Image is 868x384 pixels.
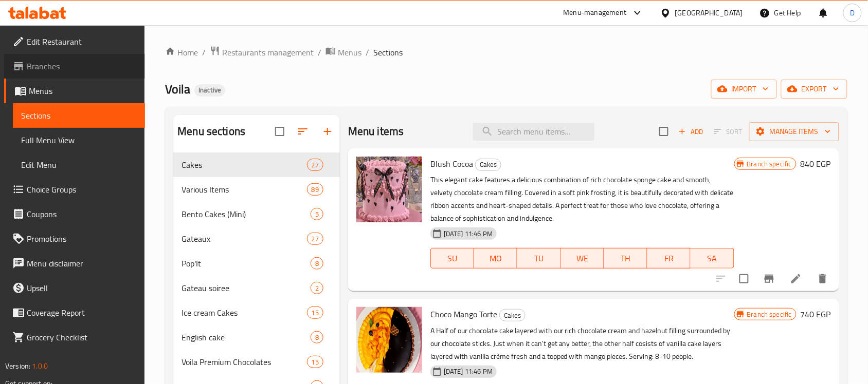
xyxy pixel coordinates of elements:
[308,185,323,195] span: 89
[173,202,340,226] div: Bento Cakes (Mini)5
[27,60,137,72] span: Branches
[308,160,323,170] span: 27
[801,307,831,321] h6: 740 EGP
[291,119,315,144] span: Sort sections
[517,248,560,268] button: TU
[478,251,513,266] span: MO
[27,306,137,319] span: Coverage Report
[810,266,835,291] button: delete
[311,257,323,270] div: items
[366,46,369,59] li: /
[4,325,145,350] a: Grocery Checklist
[430,156,473,171] span: Blush Cocoa
[182,233,306,245] span: Gateaux
[708,124,749,140] span: Select section first
[13,103,145,128] a: Sections
[27,257,137,270] span: Menu disclaimer
[307,183,323,196] div: items
[27,331,137,343] span: Grocery Checklist
[4,177,145,202] a: Choice Groups
[182,257,311,270] span: Pop'It
[21,109,137,122] span: Sections
[27,35,137,48] span: Edit Restaurant
[222,46,314,59] span: Restaurants management
[565,251,600,266] span: WE
[604,248,647,268] button: TH
[165,78,190,101] span: Voila
[781,80,847,99] button: export
[4,251,145,276] a: Menu disclaimer
[13,128,145,152] a: Full Menu View
[173,226,340,251] div: Gateaux27
[356,157,422,222] img: Blush Cocoa
[4,79,145,103] a: Menus
[499,309,526,321] div: Cakes
[521,251,556,266] span: TU
[430,324,734,363] p: A Half of our chocolate cake layered with our rich chocolate cream and hazelnut filling surrounde...
[182,306,306,319] span: Ice cream Cakes
[647,248,691,268] button: FR
[165,46,847,59] nav: breadcrumb
[476,159,501,170] span: Cakes
[325,46,361,59] a: Menus
[307,306,323,319] div: items
[13,152,145,177] a: Edit Menu
[653,121,675,142] span: Select section
[32,359,48,373] span: 1.0.0
[194,86,225,94] span: Inactive
[4,54,145,79] a: Branches
[4,226,145,251] a: Promotions
[182,159,306,171] span: Cakes
[757,125,831,138] span: Manage items
[608,251,643,266] span: TH
[182,183,306,196] span: Various Items
[373,46,403,59] span: Sections
[440,367,497,376] span: [DATE] 11:46 PM
[194,84,225,97] div: Inactive
[790,273,802,285] a: Edit menu item
[311,333,323,342] span: 8
[850,7,855,18] span: D
[677,126,705,138] span: Add
[440,229,497,239] span: [DATE] 11:46 PM
[564,7,627,19] div: Menu-management
[430,248,474,268] button: SU
[210,46,314,59] a: Restaurants management
[27,208,137,220] span: Coupons
[5,359,30,373] span: Version:
[182,356,306,368] div: Voila Premium Chocolates
[801,157,831,171] h6: 840 EGP
[733,268,755,290] span: Select to update
[675,7,743,18] div: [GEOGRAPHIC_DATA]
[27,282,137,294] span: Upsell
[500,310,525,321] span: Cakes
[27,183,137,196] span: Choice Groups
[21,159,137,171] span: Edit Menu
[561,248,604,268] button: WE
[311,259,323,268] span: 8
[29,85,137,97] span: Menus
[173,251,340,276] div: Pop'It8
[474,248,517,268] button: MO
[182,208,311,220] div: Bento Cakes (Mini)
[675,124,708,140] button: Add
[182,331,311,343] span: English cake
[173,300,340,325] div: Ice cream Cakes15
[308,357,323,367] span: 15
[789,83,839,95] span: export
[719,83,769,95] span: import
[311,208,323,220] div: items
[21,134,137,146] span: Full Menu View
[308,308,323,318] span: 15
[430,306,497,322] span: Choco Mango Torte
[757,266,782,291] button: Branch-specific-item
[675,124,708,140] span: Add item
[307,159,323,171] div: items
[652,251,686,266] span: FR
[4,202,145,226] a: Coupons
[430,174,734,225] p: This elegant cake features a delicious combination of rich chocolate sponge cake and smooth, velv...
[4,300,145,325] a: Coverage Report
[173,152,340,177] div: Cakes27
